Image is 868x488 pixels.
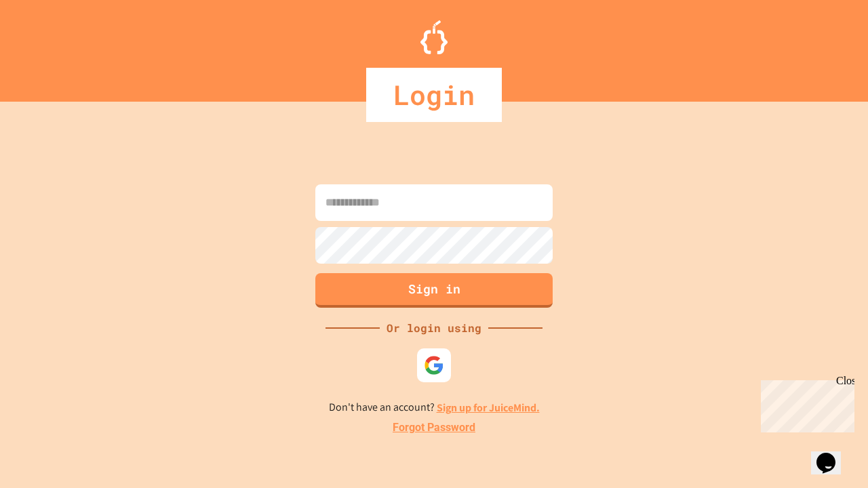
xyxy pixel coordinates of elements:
div: Or login using [380,320,488,336]
div: Chat with us now!Close [5,5,94,86]
iframe: chat widget [755,375,854,432]
div: Login [366,68,502,122]
a: Forgot Password [393,420,475,436]
a: Sign up for JuiceMind. [437,401,540,415]
button: Sign in [315,273,553,308]
iframe: chat widget [811,434,854,474]
img: google-icon.svg [424,355,444,375]
p: Don't have an account? [329,399,540,416]
img: Logo.svg [420,20,448,54]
